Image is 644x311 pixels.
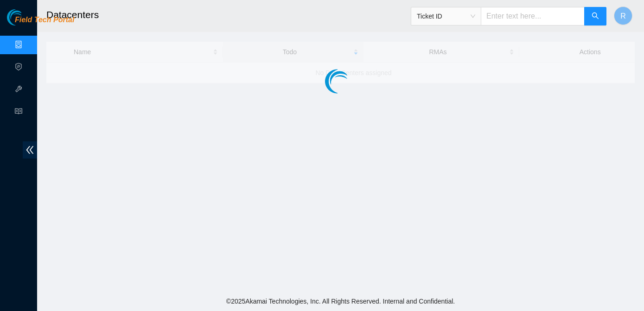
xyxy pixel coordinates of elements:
[614,6,632,25] button: R
[481,7,585,25] input: Enter text here...
[15,103,22,122] span: read
[620,10,626,22] span: R
[15,16,74,25] span: Field Tech Portal
[7,9,47,25] img: Akamai Technologies
[417,9,475,23] span: Ticket ID
[584,7,606,25] button: search
[23,141,37,159] span: double-left
[592,12,599,21] span: search
[37,292,644,311] footer: © 2025 Akamai Technologies, Inc. All Rights Reserved. Internal and Confidential.
[7,17,74,29] a: Akamai TechnologiesField Tech Portal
